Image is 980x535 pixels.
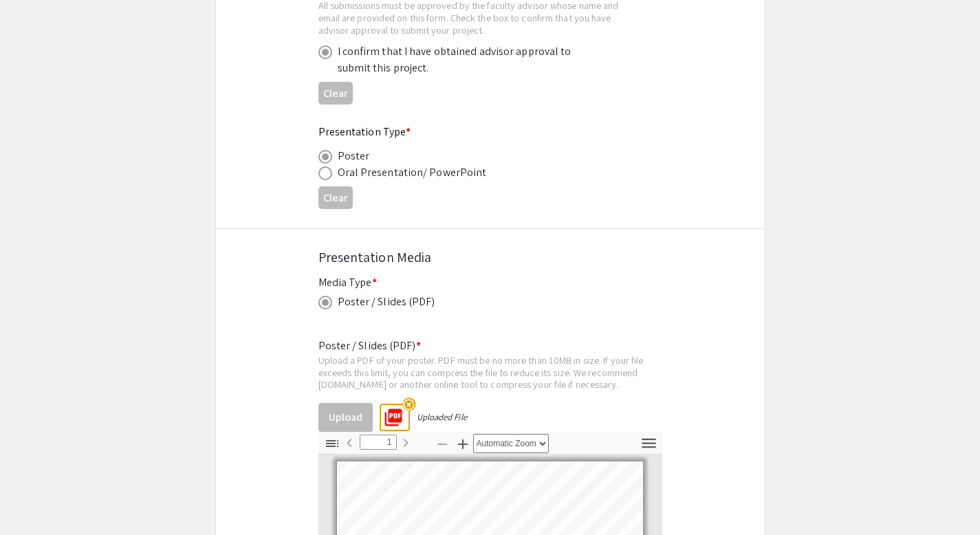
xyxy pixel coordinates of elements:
div: Presentation Media [318,247,662,267]
button: Previous Page [338,433,361,452]
div: Oral Presentation/ PowerPoint [338,164,487,181]
mat-icon: highlight_off [402,397,415,411]
button: Upload [318,403,373,432]
button: Toggle Sidebar [320,434,344,454]
button: Next Page [394,433,417,452]
input: Page [360,435,397,450]
div: I confirm that I have obtained advisor approval to submit this project. [338,43,578,76]
button: Zoom Out [431,434,454,454]
div: Uploaded File [417,411,467,423]
div: Poster / Slides (PDF) [338,294,435,310]
select: Zoom [473,434,549,453]
mat-label: Poster / Slides (PDF) [318,338,421,353]
button: Tools [638,434,661,454]
mat-label: Presentation Type [318,124,411,139]
mat-icon: picture_as_pdf [379,403,400,424]
div: Upload a PDF of your poster. PDF must be no more than 10MB in size. If your file exceeds this lim... [318,354,662,391]
button: Zoom In [451,434,475,454]
mat-label: Media Type [318,275,377,290]
iframe: Chat [10,473,58,525]
button: Clear [318,82,353,105]
div: Poster [338,148,370,164]
button: Clear [318,186,353,209]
